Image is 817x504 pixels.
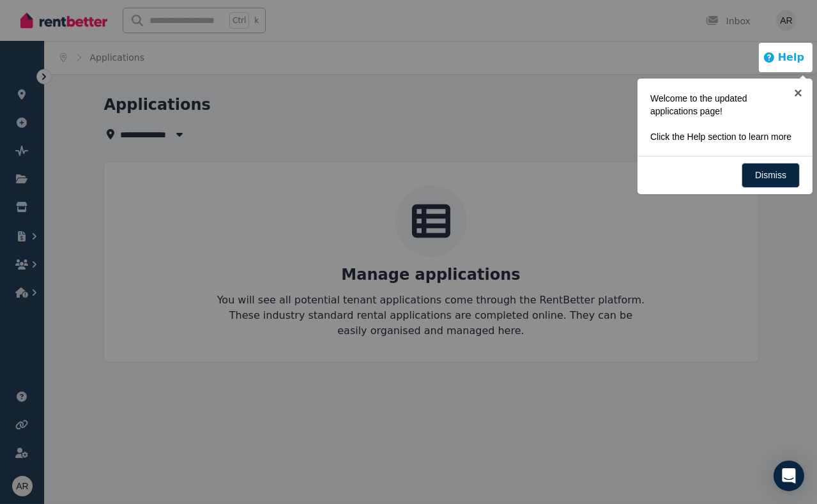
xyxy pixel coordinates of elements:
p: Click the Help section to learn more [650,130,792,143]
button: Help [763,50,804,65]
div: Open Intercom Messenger [774,461,804,491]
a: × [784,79,813,107]
p: Welcome to the updated applications page! [650,92,792,118]
a: Dismiss [742,163,800,188]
